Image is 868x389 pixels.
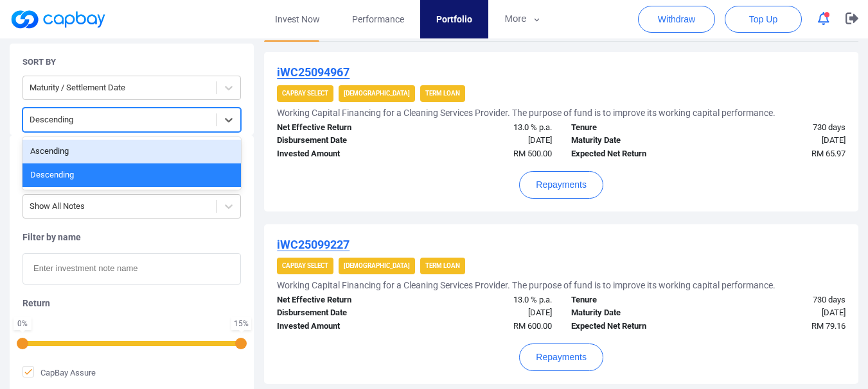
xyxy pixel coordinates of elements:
[708,294,855,307] div: 730 days
[414,121,562,135] div: 13.0 % p.a.
[436,12,472,26] span: Portfolio
[562,320,709,333] div: Expected Net Return
[22,366,96,379] span: CapBay Assure
[344,262,410,269] strong: [DEMOGRAPHIC_DATA]
[414,134,562,147] div: [DATE]
[513,149,552,158] span: RM 500.00
[277,107,775,119] h5: Working Capital Financing for a Cleaning Services Provider. The purpose of fund is to improve its...
[22,163,241,187] div: Descending
[22,297,241,309] h5: Return
[16,320,29,327] div: 0 %
[513,321,552,331] span: RM 600.00
[344,90,410,97] strong: [DEMOGRAPHIC_DATA]
[638,6,715,33] button: Withdraw
[725,6,802,33] button: Top Up
[22,231,241,243] h5: Filter by name
[277,279,775,291] h5: Working Capital Financing for a Cleaning Services Provider. The purpose of fund is to improve its...
[811,149,846,158] span: RM 65.97
[708,134,855,147] div: [DATE]
[562,306,709,320] div: Maturity Date
[519,171,603,199] button: Repayments
[282,262,328,269] strong: CapBay Select
[425,90,460,97] strong: Term Loan
[425,262,460,269] strong: Term Loan
[234,320,249,327] div: 15 %
[708,121,855,135] div: 730 days
[267,320,414,333] div: Invested Amount
[267,306,414,320] div: Disbursement Date
[811,321,846,331] span: RM 79.16
[749,13,777,26] span: Top Up
[277,238,350,251] u: iWC25099227
[562,121,709,135] div: Tenure
[22,140,241,163] div: Ascending
[267,121,414,135] div: Net Effective Return
[562,294,709,307] div: Tenure
[277,65,350,79] u: iWC25094967
[562,134,709,147] div: Maturity Date
[708,306,855,320] div: [DATE]
[267,294,414,307] div: Net Effective Return
[22,56,56,68] h5: Sort By
[22,253,241,285] input: Enter investment note name
[267,134,414,147] div: Disbursement Date
[519,343,603,371] button: Repayments
[414,294,562,307] div: 13.0 % p.a.
[267,147,414,161] div: Invested Amount
[352,12,404,26] span: Performance
[282,90,328,97] strong: CapBay Select
[562,147,709,161] div: Expected Net Return
[414,306,562,320] div: [DATE]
